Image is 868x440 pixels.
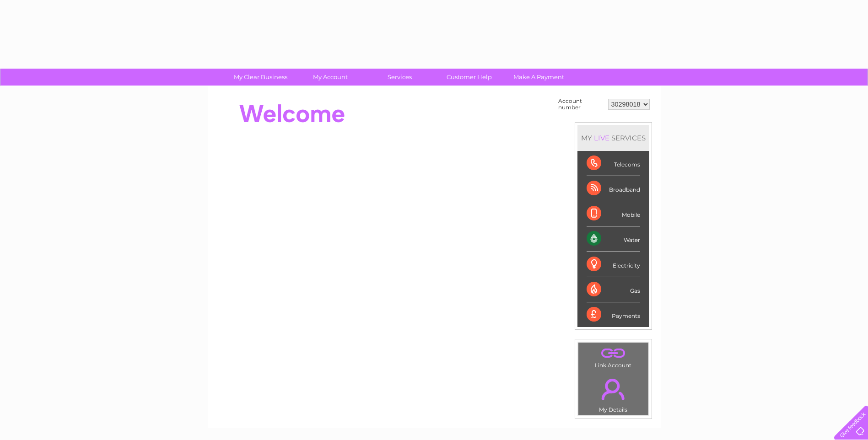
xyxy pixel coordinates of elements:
div: Gas [587,277,640,302]
a: Customer Help [431,69,507,86]
a: . [581,373,646,405]
div: MY SERVICES [577,125,649,151]
div: Water [587,226,640,252]
td: My Details [578,371,649,416]
a: Make A Payment [501,69,577,86]
td: Account number [556,96,606,113]
div: Electricity [587,252,640,277]
a: My Clear Business [223,69,298,86]
div: Payments [587,302,640,327]
div: Telecoms [587,151,640,176]
a: Services [362,69,437,86]
div: Broadband [587,176,640,201]
a: . [581,345,646,361]
a: My Account [292,69,368,86]
div: LIVE [592,134,611,142]
td: Link Account [578,342,649,371]
div: Mobile [587,201,640,226]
